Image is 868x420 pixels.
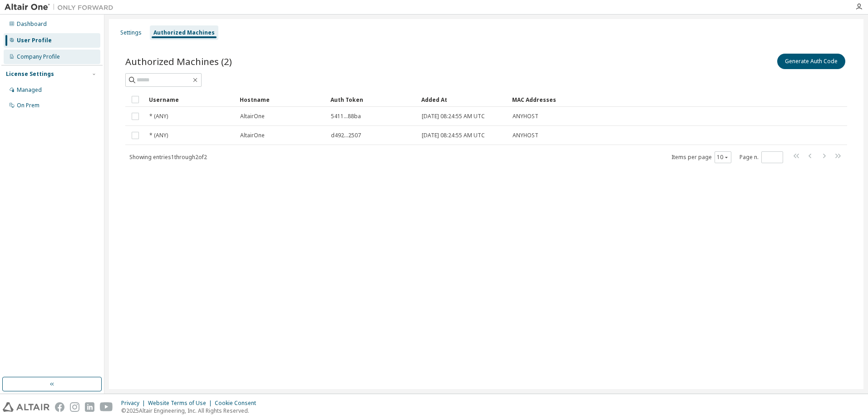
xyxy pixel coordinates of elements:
[331,132,361,139] span: d492...2507
[330,92,414,107] div: Auth Token
[100,402,113,412] img: youtube.svg
[148,400,215,407] div: Website Terms of Use
[513,132,538,139] span: ANYHOST
[17,53,60,60] div: Company Profile
[513,113,538,120] span: ANYHOST
[6,70,54,78] div: License Settings
[121,407,261,415] p: © 2025 Altair Engineering, Inc. All Rights Reserved.
[240,113,265,120] span: AltairOne
[421,92,505,107] div: Added At
[17,20,47,28] div: Dashboard
[17,37,52,44] div: User Profile
[5,3,118,12] img: Altair One
[149,132,168,139] span: * (ANY)
[153,29,215,36] div: Authorized Machines
[125,55,232,68] span: Authorized Machines (2)
[55,402,64,412] img: facebook.svg
[422,132,485,139] span: [DATE] 08:24:55 AM UTC
[149,113,168,120] span: * (ANY)
[120,29,142,36] div: Settings
[17,86,42,94] div: Managed
[3,402,49,412] img: altair_logo.svg
[129,153,207,161] span: Showing entries 1 through 2 of 2
[70,402,79,412] img: instagram.svg
[17,102,39,109] div: On Prem
[777,54,845,69] button: Generate Auth Code
[331,113,361,120] span: 5411...88ba
[740,151,783,163] span: Page n.
[215,400,261,407] div: Cookie Consent
[121,400,148,407] div: Privacy
[240,132,265,139] span: AltairOne
[149,92,232,107] div: Username
[422,113,485,120] span: [DATE] 08:24:55 AM UTC
[85,402,94,412] img: linkedin.svg
[240,92,323,107] div: Hostname
[671,151,731,163] span: Items per page
[512,92,752,107] div: MAC Addresses
[717,154,729,161] button: 10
